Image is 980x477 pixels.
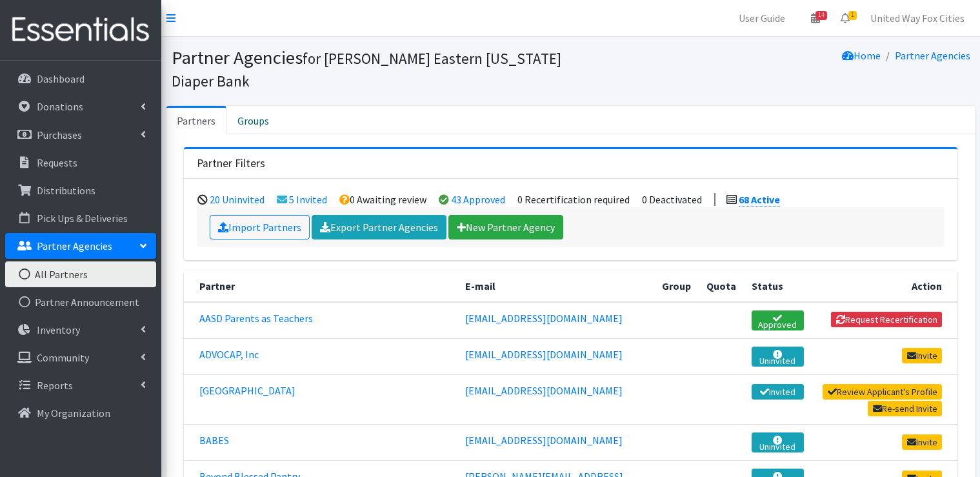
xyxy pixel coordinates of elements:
a: AASD Parents as Teachers [199,312,313,325]
h3: Partner Filters [197,157,265,170]
a: Partner Announcement [5,289,156,315]
p: Donations [37,100,83,113]
a: Dashboard [5,66,156,92]
a: 43 Approved [451,193,505,206]
p: My Organization [37,407,110,420]
a: User Guide [728,5,795,31]
button: Request Recertification [831,312,942,327]
a: 68 Active [739,193,780,207]
a: 5 Invited [289,193,327,206]
p: Inventory [37,323,80,336]
p: Pick Ups & Deliveries [37,212,128,225]
p: Dashboard [37,72,85,85]
p: Requests [37,156,77,169]
a: Re-send Invite [868,401,942,416]
small: for [PERSON_NAME] Eastern [US_STATE] Diaper Bank [172,49,561,90]
a: United Way Fox Cities [860,5,975,31]
a: Community [5,345,156,370]
a: 14 [801,5,830,31]
a: [GEOGRAPHIC_DATA] [199,384,295,397]
p: Distributions [37,184,95,197]
a: Home [842,49,881,62]
a: Pick Ups & Deliveries [5,205,156,231]
th: Group [654,270,699,302]
a: [EMAIL_ADDRESS][DOMAIN_NAME] [465,434,623,447]
p: Reports [37,379,73,392]
a: Invited [752,384,804,400]
a: [EMAIL_ADDRESS][DOMAIN_NAME] [465,384,623,397]
h1: Partner Agencies [172,46,566,91]
a: 20 Uninvited [210,193,265,206]
a: Distributions [5,178,156,203]
a: Requests [5,150,156,176]
a: [EMAIL_ADDRESS][DOMAIN_NAME] [465,348,623,361]
a: Uninvited [752,432,804,452]
a: ADVOCAP, Inc [199,348,259,361]
p: Partner Agencies [37,239,112,252]
a: New Partner Agency [448,215,563,239]
a: Import Partners [210,215,310,239]
a: [EMAIL_ADDRESS][DOMAIN_NAME] [465,312,623,325]
a: Donations [5,94,156,119]
a: Partners [166,106,226,134]
a: Inventory [5,317,156,343]
a: Invite [902,434,942,450]
th: E-mail [457,270,654,302]
a: Review Applicant's Profile [823,384,942,400]
a: Partner Agencies [5,233,156,259]
p: Community [37,351,89,364]
a: My Organization [5,400,156,426]
a: Uninvited [752,347,804,367]
a: Invite [902,348,942,363]
a: Groups [226,106,280,134]
th: Status [744,270,812,302]
th: Partner [184,270,457,302]
a: All Partners [5,261,156,287]
a: Export Partner Agencies [312,215,446,239]
span: 14 [815,11,827,20]
a: Reports [5,372,156,398]
a: Approved [752,310,804,330]
span: 1 [848,11,857,20]
th: Action [812,270,957,302]
th: Quota [699,270,744,302]
a: BABES [199,434,229,447]
img: HumanEssentials [5,8,156,52]
li: 0 Recertification required [517,193,630,206]
p: Purchases [37,128,82,141]
a: Partner Agencies [895,49,970,62]
a: Purchases [5,122,156,148]
a: 1 [830,5,860,31]
li: 0 Awaiting review [339,193,426,206]
li: 0 Deactivated [642,193,702,206]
